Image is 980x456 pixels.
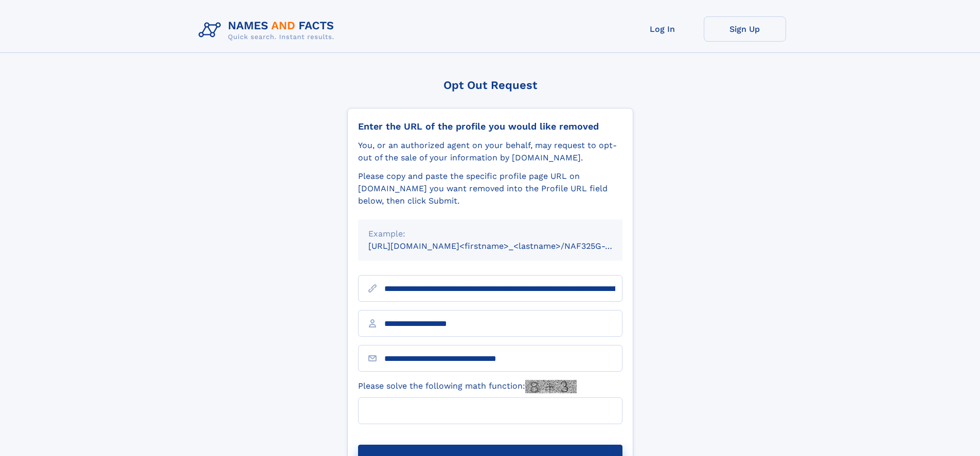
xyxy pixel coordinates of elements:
[347,79,633,92] div: Opt Out Request
[358,121,622,132] div: Enter the URL of the profile you would like removed
[194,16,343,44] img: Logo Names and Facts
[358,139,622,164] div: You, or an authorized agent on your behalf, may request to opt-out of the sale of your informatio...
[368,228,612,240] div: Example:
[358,380,577,393] label: Please solve the following math function:
[621,16,704,42] a: Log In
[704,16,786,42] a: Sign Up
[358,170,622,207] div: Please copy and paste the specific profile page URL on [DOMAIN_NAME] you want removed into the Pr...
[368,241,642,251] small: [URL][DOMAIN_NAME]<firstname>_<lastname>/NAF325G-xxxxxxxx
